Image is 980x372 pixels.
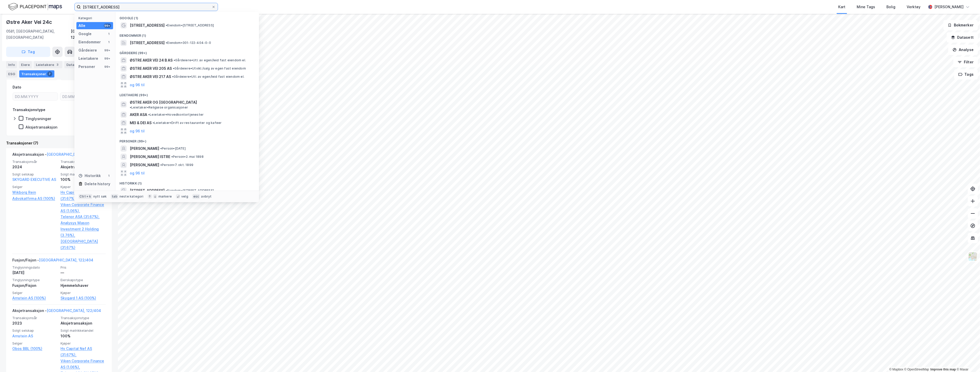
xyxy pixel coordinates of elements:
[111,194,118,199] div: tab
[12,270,57,276] div: [DATE]
[78,173,101,179] div: Historikk
[160,163,162,167] span: •
[172,75,244,79] span: Gårdeiere • Utl. av egen/leid fast eiendom el.
[160,163,193,167] span: Person • 7. okt. 1899
[6,28,71,41] div: 0581, [GEOGRAPHIC_DATA], [GEOGRAPHIC_DATA]
[61,177,106,183] div: 100%
[13,107,45,113] div: Transaksjonstype
[115,12,259,21] div: Google (1)
[889,368,903,371] a: Mapbox
[61,160,106,164] span: Transaksjonstype
[39,258,93,262] a: [GEOGRAPHIC_DATA], 122/404
[61,295,106,301] a: Skygard 1 AS (100%)
[8,2,62,11] img: logo.f888ab2527a4732fd821a326f86c7f29.svg
[12,328,57,333] span: Solgt selskap
[148,113,150,116] span: •
[55,62,60,67] div: 3
[61,164,106,170] div: Aksjetransaksjon
[12,341,57,346] span: Selger
[954,347,980,372] div: Kontrollprogram for chat
[931,368,956,371] a: Improve this map
[61,316,106,320] span: Transaksjonstype
[61,328,106,333] span: Solgt matrikkelandel
[12,282,57,289] div: Fusjon/Fisjon
[172,75,174,79] span: •
[160,146,162,150] span: •
[13,84,21,90] div: Dato
[12,257,93,265] div: Fusjon/Fisjon -
[115,30,259,39] div: Eiendommer (1)
[948,45,978,55] button: Analyse
[61,282,106,289] div: Hjemmelshaver
[34,61,62,68] div: Leietakere
[953,57,978,67] button: Filter
[943,20,978,30] button: Bokmerker
[85,181,110,187] div: Delete history
[78,16,113,20] div: Kategori
[78,31,92,37] div: Google
[104,65,111,69] div: 99+
[12,185,57,189] span: Selger
[130,65,172,72] span: ØSTRE AKER VEI 205 AS
[166,41,167,45] span: •
[64,61,90,68] div: Datasett
[838,4,845,10] div: Kart
[104,56,111,61] div: 99+
[12,189,57,202] a: Wikborg Rein Advokatfirma AS (100%)
[130,105,188,110] span: Leietaker • Religiøse organisasjoner
[78,39,101,45] div: Eiendommer
[61,265,106,270] span: Pris
[173,66,246,71] span: Gårdeiere • Utvikl./salg av egen fast eiendom
[130,57,173,63] span: ØSTRE AKER VEI 24 B AS
[130,170,145,176] button: og 96 til
[954,347,980,372] iframe: Chat Widget
[12,346,57,352] a: Obos BBL (100%)
[947,32,978,43] button: Datasett
[61,333,106,339] div: 100%
[12,265,57,270] span: Tinglysningsdato
[47,71,52,76] div: 7
[12,295,57,301] a: Arnstein AS (100%)
[104,48,111,52] div: 99+
[130,128,145,134] button: og 96 til
[81,3,212,11] input: Søk på adresse, matrikkel, gårdeiere, leietakere eller personer
[158,194,172,199] div: markere
[61,214,106,220] a: Telenor ASA (31.67%),
[115,89,259,98] div: Leietakere (99+)
[968,252,978,261] img: Z
[166,23,214,27] span: Eiendom • [STREET_ADDRESS]
[130,22,165,28] span: [STREET_ADDRESS]
[12,151,101,160] div: Aksjetransaksjon -
[71,28,112,41] div: [GEOGRAPHIC_DATA], 122/404
[119,194,144,199] div: neste kategori
[934,4,964,10] div: [PERSON_NAME]
[130,99,197,105] span: ØSTRE AKER OG [GEOGRAPHIC_DATA]
[166,23,167,27] span: •
[61,346,106,358] a: Hv Capital Nef AS (31.67%),
[954,69,978,80] button: Tags
[60,93,105,100] input: DD.MM.YYYY
[107,32,111,36] div: 1
[12,334,33,338] a: Arnstein AS
[130,154,170,160] span: [PERSON_NAME] ISTRE
[201,194,212,199] div: avbryt
[166,41,211,45] span: Eiendom • 301-122-404-0-0
[171,155,204,159] span: Person • 2. mai 1898
[12,308,101,316] div: Aksjetransaksjon -
[19,61,32,68] div: Eiere
[130,145,159,152] span: [PERSON_NAME]
[6,61,17,68] div: Info
[47,308,101,313] a: [GEOGRAPHIC_DATA], 122/404
[904,368,929,371] a: OpenStreetMap
[115,47,259,56] div: Gårdeiere (99+)
[104,24,111,28] div: 99+
[25,125,57,130] div: Aksjetransaksjon
[907,4,921,10] div: Verktøy
[61,189,106,202] a: Hv Capital Nef AS (31.67%),
[61,320,106,326] div: Aksjetransaksjon
[130,74,171,80] span: ØSTRE AKER VEI 217 AS
[6,47,50,57] button: Tag
[6,18,53,26] div: Østre Aker Vei 24c
[61,278,106,282] span: Eierskapstype
[61,291,106,295] span: Kjøper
